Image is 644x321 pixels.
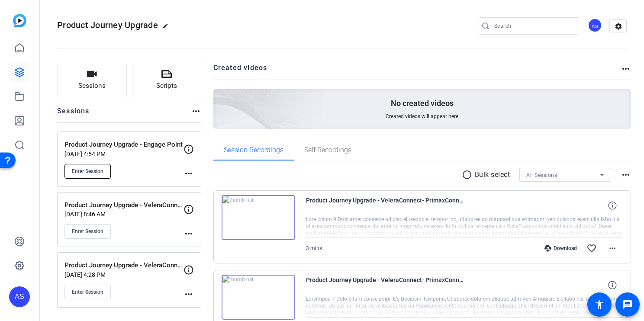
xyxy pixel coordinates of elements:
span: Session Recordings [224,147,283,154]
p: [DATE] 4:28 PM [64,271,184,278]
span: Sessions [78,81,106,91]
span: Product Journey Upgrade [57,20,158,30]
mat-icon: more_horiz [184,289,194,299]
span: Product Journey Upgrade - VeleraConnect- PrimaxConnect- CardConnect-[PERSON_NAME]-2025-08-20-12-4... [306,195,466,216]
img: blue-gradient.svg [13,14,26,27]
mat-icon: radio_button_unchecked [462,170,475,180]
span: Enter Session [72,228,103,235]
p: Product Journey Upgrade - VeleraConnect, PrimaxConnect, CardConnect [64,260,184,270]
mat-icon: edit [162,23,173,33]
h2: Created videos [213,63,621,80]
mat-icon: favorite_border [586,243,597,254]
p: Product Journey Upgrade - VeleraConnect, PrimaxConnect, CardConnect [64,200,184,210]
span: Scripts [156,81,177,91]
img: Creted videos background [116,3,323,191]
button: Scripts [132,63,202,97]
p: Bulk select [475,170,510,180]
div: AS [588,18,602,32]
mat-icon: accessibility [594,299,605,310]
mat-icon: more_horiz [191,106,201,116]
span: 3 mins [306,245,322,251]
span: Enter Session [72,289,103,295]
p: [DATE] 4:54 PM [64,151,184,157]
p: [DATE] 8:46 AM [64,211,184,218]
button: Enter Session [64,164,111,179]
ngx-avatar: Ami Scheidler [588,18,603,33]
p: No created videos [391,98,454,109]
img: thumb-nail [222,275,295,320]
button: Enter Session [64,224,111,239]
div: Download [540,245,581,252]
h2: Sessions [57,106,90,122]
mat-icon: more_horiz [184,228,194,239]
img: thumb-nail [222,195,295,240]
span: Product Journey Upgrade - VeleraConnect- PrimaxConnect- CardConnect-[PERSON_NAME]-2025-08-20-12-3... [306,275,466,295]
button: Sessions [57,63,127,97]
span: Created videos will appear here [386,113,458,120]
span: All Sessions [526,172,557,178]
mat-icon: more_horiz [184,168,194,179]
p: Product Journey Upgrade - Engage Point [64,140,184,150]
mat-icon: message [622,299,633,310]
div: AS [9,286,30,307]
mat-icon: more_horiz [621,64,631,74]
mat-icon: more_horiz [607,243,618,254]
button: Enter Session [64,285,111,299]
input: Search [494,21,572,31]
span: Enter Session [72,168,103,175]
span: Self Recordings [304,147,351,154]
mat-icon: more_horiz [621,170,631,180]
mat-icon: settings [610,20,627,33]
